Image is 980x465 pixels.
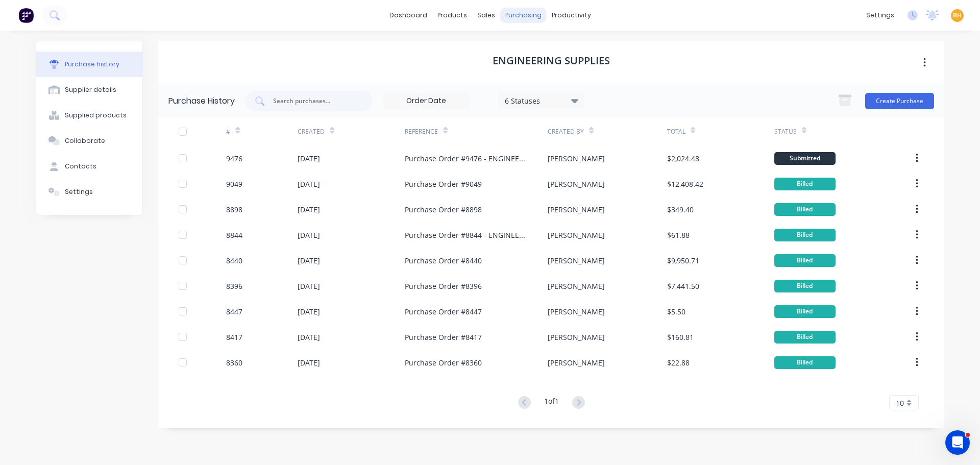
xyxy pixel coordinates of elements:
[226,306,242,317] div: 8447
[384,8,432,23] a: dashboard
[226,127,230,136] div: #
[226,204,242,215] div: 8898
[405,357,482,368] div: Purchase Order #8360
[18,8,34,23] img: Factory
[472,8,500,23] div: sales
[548,179,605,189] div: [PERSON_NAME]
[65,162,96,171] div: Contacts
[774,331,836,344] div: Billed
[298,281,320,291] div: [DATE]
[667,127,685,136] div: Total
[298,357,320,368] div: [DATE]
[548,281,605,291] div: [PERSON_NAME]
[226,332,242,342] div: 8417
[226,179,242,189] div: 9049
[548,357,605,368] div: [PERSON_NAME]
[774,305,836,318] div: Billed
[493,55,610,67] h1: ENGINEERING SUPPLIES
[548,306,605,317] div: [PERSON_NAME]
[65,136,105,145] div: Collaborate
[667,332,694,342] div: $160.81
[405,281,482,291] div: Purchase Order #8396
[667,255,699,266] div: $9,950.71
[36,52,142,77] button: Purchase history
[774,127,797,136] div: Status
[298,306,320,317] div: [DATE]
[774,178,836,190] div: Billed
[667,281,699,291] div: $7,441.50
[774,280,836,292] div: Billed
[505,95,578,106] div: 6 Statuses
[405,127,438,136] div: Reference
[667,153,699,164] div: $2,024.48
[65,60,119,69] div: Purchase history
[405,153,527,164] div: Purchase Order #9476 - ENGINEERING SUPPLIES
[36,154,142,179] button: Contacts
[548,204,605,215] div: [PERSON_NAME]
[298,204,320,215] div: [DATE]
[298,179,320,189] div: [DATE]
[65,111,127,120] div: Supplied products
[405,306,482,317] div: Purchase Order #8447
[226,255,242,266] div: 8440
[774,254,836,267] div: Billed
[65,187,93,197] div: Settings
[272,96,357,106] input: Search purchases...
[298,255,320,266] div: [DATE]
[36,77,142,103] button: Supplier details
[861,8,899,23] div: settings
[65,85,116,94] div: Supplier details
[547,8,596,23] div: productivity
[667,204,694,215] div: $349.40
[432,8,472,23] div: products
[774,203,836,216] div: Billed
[405,204,482,215] div: Purchase Order #8898
[548,255,605,266] div: [PERSON_NAME]
[298,230,320,240] div: [DATE]
[405,179,482,189] div: Purchase Order #9049
[226,153,242,164] div: 9476
[298,332,320,342] div: [DATE]
[168,95,235,107] div: Purchase History
[405,332,482,342] div: Purchase Order #8417
[865,93,934,109] button: Create Purchase
[548,127,584,136] div: Created By
[667,306,685,317] div: $5.50
[953,11,962,20] span: BH
[667,179,703,189] div: $12,408.42
[544,396,559,410] div: 1 of 1
[548,332,605,342] div: [PERSON_NAME]
[226,357,242,368] div: 8360
[36,103,142,128] button: Supplied products
[774,356,836,369] div: Billed
[945,430,970,455] iframe: Intercom live chat
[774,152,836,165] div: Submitted
[405,255,482,266] div: Purchase Order #8440
[298,127,325,136] div: Created
[500,8,547,23] div: purchasing
[548,153,605,164] div: [PERSON_NAME]
[383,93,469,109] input: Order Date
[226,281,242,291] div: 8396
[298,153,320,164] div: [DATE]
[667,357,690,368] div: $22.88
[667,230,690,240] div: $61.88
[36,179,142,205] button: Settings
[774,229,836,241] div: Billed
[226,230,242,240] div: 8844
[405,230,527,240] div: Purchase Order #8844 - ENGINEERING SUPPLIES
[36,128,142,154] button: Collaborate
[548,230,605,240] div: [PERSON_NAME]
[896,398,904,408] span: 10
